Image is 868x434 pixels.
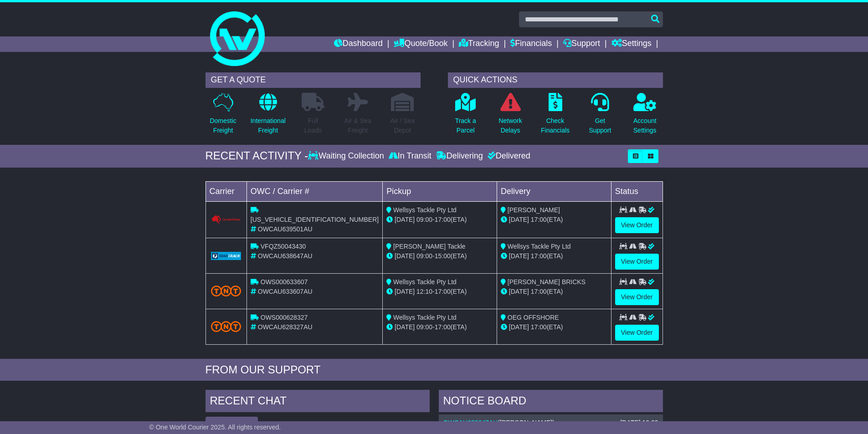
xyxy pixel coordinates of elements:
[589,116,611,135] p: Get Support
[247,181,382,201] td: OWC / Carrier #
[258,252,313,260] span: OWCAU638647AU
[531,216,547,223] span: 17:00
[386,287,493,296] div: - (ETA)
[205,181,247,201] td: Carrier
[386,215,493,225] div: - (ETA)
[395,252,415,260] span: [DATE]
[588,92,611,140] a: GetSupport
[500,419,552,426] span: [PERSON_NAME]
[501,251,607,261] div: (ETA)
[443,419,658,427] div: ( )
[393,243,465,250] span: [PERSON_NAME] Tackle
[455,116,476,135] p: Track a Parcel
[261,278,308,286] span: OWS000633607
[416,323,432,331] span: 09:00
[395,323,415,331] span: [DATE]
[258,323,313,331] span: OWCAU628327AU
[211,321,241,332] img: TNT_Domestic.png
[435,252,451,260] span: 15:00
[302,116,324,135] p: Full Loads
[416,252,432,260] span: 09:00
[434,151,485,161] div: Delivering
[615,289,659,305] a: View Order
[541,116,570,135] p: Check Financials
[393,206,457,214] span: Wellsys Tackle Pty Ltd
[211,215,241,225] img: Couriers_Please.png
[611,181,663,201] td: Status
[633,116,657,135] p: Account Settings
[205,390,430,414] div: RECENT CHAT
[393,278,457,286] span: Wellsys Tackle Pty Ltd
[497,181,611,201] td: Delivery
[308,151,386,161] div: Waiting Collection
[250,92,286,140] a: InternationalFreight
[508,314,559,321] span: OEG OFFSHORE
[251,216,379,223] span: [US_VEHICLE_IDENTIFICATION_NUMBER]
[531,323,547,331] span: 17:00
[531,288,547,295] span: 17:00
[149,424,281,431] span: © One World Courier 2025. All rights reserved.
[394,36,447,52] a: Quote/Book
[334,36,383,52] a: Dashboard
[205,149,308,163] div: RECENT ACTIVITY -
[386,322,493,332] div: - (ETA)
[531,252,547,260] span: 17:00
[509,216,529,223] span: [DATE]
[540,92,570,140] a: CheckFinancials
[498,92,522,140] a: NetworkDelays
[620,419,658,427] div: [DATE] 12:39
[509,252,529,260] span: [DATE]
[386,251,493,261] div: - (ETA)
[508,278,586,286] span: [PERSON_NAME] BRICKS
[615,325,659,341] a: View Order
[211,286,241,296] img: TNT_Domestic.png
[448,72,663,88] div: QUICK ACTIONS
[258,288,313,295] span: OWCAU633607AU
[261,314,308,321] span: OWS000628327
[485,151,530,161] div: Delivered
[205,363,663,377] div: FROM OUR SUPPORT
[395,216,415,223] span: [DATE]
[251,116,286,135] p: International Freight
[393,314,457,321] span: Wellsys Tackle Pty Ltd
[261,243,306,250] span: VFQZ50043430
[435,216,451,223] span: 17:00
[508,206,560,214] span: [PERSON_NAME]
[211,252,241,260] img: GetCarrierServiceLogo
[509,323,529,331] span: [DATE]
[510,36,552,52] a: Financials
[344,116,371,135] p: Air & Sea Freight
[498,116,522,135] p: Network Delays
[455,92,477,140] a: Track aParcel
[501,322,607,332] div: (ETA)
[501,215,607,225] div: (ETA)
[205,417,258,433] button: View All Chats
[386,151,434,161] div: In Transit
[258,225,313,233] span: OWCAU639501AU
[416,288,432,295] span: 12:10
[383,181,497,201] td: Pickup
[508,243,571,250] span: Wellsys Tackle Pty Ltd
[210,116,236,135] p: Domestic Freight
[443,419,498,426] a: OWCAU638647AU
[390,116,415,135] p: Air / Sea Depot
[611,36,652,52] a: Settings
[633,92,657,140] a: AccountSettings
[459,36,499,52] a: Tracking
[395,288,415,295] span: [DATE]
[209,92,236,140] a: DomesticFreight
[435,288,451,295] span: 17:00
[439,390,663,414] div: NOTICE BOARD
[509,288,529,295] span: [DATE]
[501,287,607,296] div: (ETA)
[563,36,600,52] a: Support
[435,323,451,331] span: 17:00
[205,72,421,88] div: GET A QUOTE
[615,217,659,233] a: View Order
[615,254,659,270] a: View Order
[416,216,432,223] span: 09:00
